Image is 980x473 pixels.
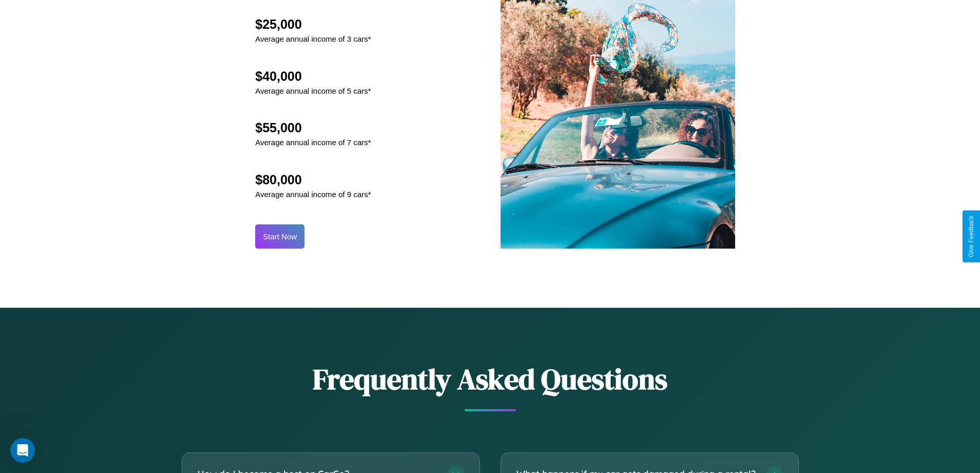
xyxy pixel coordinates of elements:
[255,69,371,84] h2: $40,000
[255,187,371,201] p: Average annual income of 9 cars*
[255,172,371,187] h2: $80,000
[968,216,975,257] div: Give Feedback
[255,120,371,135] h2: $55,000
[10,438,35,463] iframe: Intercom live chat
[255,84,371,98] p: Average annual income of 5 cars*
[255,17,371,32] h2: $25,000
[255,224,305,249] button: Start Now
[182,359,799,399] h2: Frequently Asked Questions
[255,135,371,149] p: Average annual income of 7 cars*
[255,32,371,46] p: Average annual income of 3 cars*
